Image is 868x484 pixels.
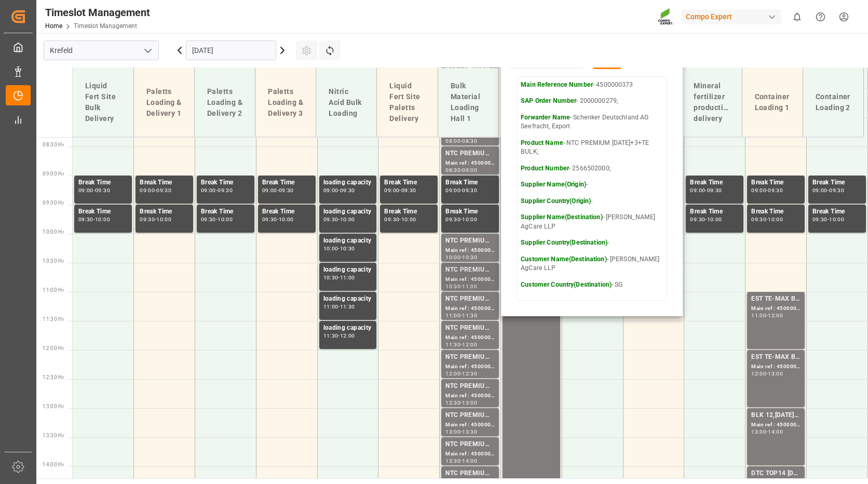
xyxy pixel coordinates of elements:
div: 09:30 [156,188,171,193]
div: - [766,371,768,376]
div: Break Time [78,207,128,217]
div: 11:00 [340,275,355,280]
div: loading capacity [323,236,373,246]
div: EST TE-MAX BS KR 11-48 1000kg BB [751,352,801,362]
button: Compo Expert [682,7,785,26]
div: NTC PREMIUM [DATE]+3+TE BULK; [445,149,495,159]
div: 09:30 [323,217,338,222]
span: 08:30 Hr [43,142,64,147]
div: - [460,313,462,318]
div: Container Loading 1 [751,87,794,117]
span: 13:30 Hr [43,433,64,438]
strong: Supplier Name(Destination) [521,213,602,221]
div: 09:00 [462,168,477,172]
div: 11:00 [445,313,460,318]
span: 10:30 Hr [43,258,64,264]
span: 12:00 Hr [43,345,64,351]
div: Break Time [140,178,189,188]
button: open menu [140,43,155,59]
span: 12:30 Hr [43,374,64,380]
div: NTC PREMIUM [DATE]+3+TE BULK; [445,236,495,246]
div: - [460,342,462,347]
div: 13:30 [462,429,477,434]
span: 13:00 Hr [43,404,64,409]
div: - [338,304,340,309]
div: Main ref : 4500000380, 2000000279; [445,333,495,342]
strong: Main Reference Number [521,81,593,88]
div: 11:00 [462,284,477,289]
div: - [828,188,829,193]
div: 12:30 [462,371,477,376]
p: - [PERSON_NAME] AgCare LLP [521,213,663,231]
div: Break Time [445,207,495,217]
div: 09:30 [401,188,416,193]
div: 11:30 [340,304,355,309]
p: - 2000000279; [521,97,663,106]
div: 10:00 [462,217,477,222]
div: Main ref : 4500001109, 2000001158; [751,421,801,429]
div: 09:30 [707,188,722,193]
strong: SAP Order Number [521,97,576,104]
div: Main ref : 4500000378, 2000000279; [445,392,495,400]
span: 14:00 Hr [43,462,64,467]
div: - [93,188,95,193]
div: 08:30 [462,139,477,143]
div: - [705,217,707,222]
div: 10:00 [768,217,783,222]
div: - [338,188,340,193]
div: - [460,429,462,434]
p: - SG [521,280,663,290]
div: 14:00 [462,459,477,463]
div: - [766,429,768,434]
div: - [705,188,707,193]
div: Main ref : 4500001102, 2000001085 [751,362,801,371]
strong: Supplier Country(Origin) [521,197,591,205]
div: NTC PREMIUM [DATE]+3+TE BULK; [445,352,495,362]
div: 11:00 [751,313,766,318]
div: Main ref : 4500000376, 2000000279; [445,421,495,429]
div: - [766,188,768,193]
div: 12:30 [445,400,460,405]
div: - [766,217,768,222]
p: - 2566502000; [521,164,663,173]
div: Break Time [445,178,495,188]
span: 09:30 Hr [43,200,64,206]
div: 09:00 [140,188,155,193]
div: 10:30 [445,284,460,289]
div: 09:30 [279,188,294,193]
div: Mineral fertilizer production delivery [689,76,733,128]
div: 09:00 [445,188,460,193]
div: - [338,333,340,338]
div: Main ref : 4500000368, 2000000279; [445,450,495,459]
div: 09:00 [262,188,277,193]
strong: Customer Name(Destination) [521,256,606,263]
div: Break Time [140,207,189,217]
div: - [460,255,462,260]
div: - [460,400,462,405]
div: 08:00 [445,139,460,143]
div: 09:30 [262,217,277,222]
div: Container Loading 2 [811,87,855,117]
div: 13:00 [445,429,460,434]
div: 10:00 [401,217,416,222]
div: NTC PREMIUM [DATE]+3+TE BULK; [445,381,495,392]
span: 10:00 Hr [43,229,64,235]
div: Timeslot Management [45,5,150,20]
div: 09:30 [140,217,155,222]
div: - [828,217,829,222]
div: 11:00 [323,304,338,309]
div: 12:00 [340,333,355,338]
div: Break Time [690,207,739,217]
div: - [338,275,340,280]
div: 09:30 [768,188,783,193]
div: - [460,284,462,289]
div: Break Time [201,178,250,188]
div: Break Time [690,178,739,188]
div: Main ref : 4500000366, 2000000279; [445,159,495,168]
img: Screenshot%202023-09-29%20at%2010.02.21.png_1712312052.png [658,8,674,26]
div: Paletts Loading & Delivery 2 [203,82,247,123]
p: - [PERSON_NAME] AgCare LLP [521,255,663,273]
div: NTC PREMIUM [DATE]+3+TE BULK; [445,294,495,304]
strong: Supplier Country(Destination) [521,239,607,246]
div: loading capacity [323,178,373,188]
